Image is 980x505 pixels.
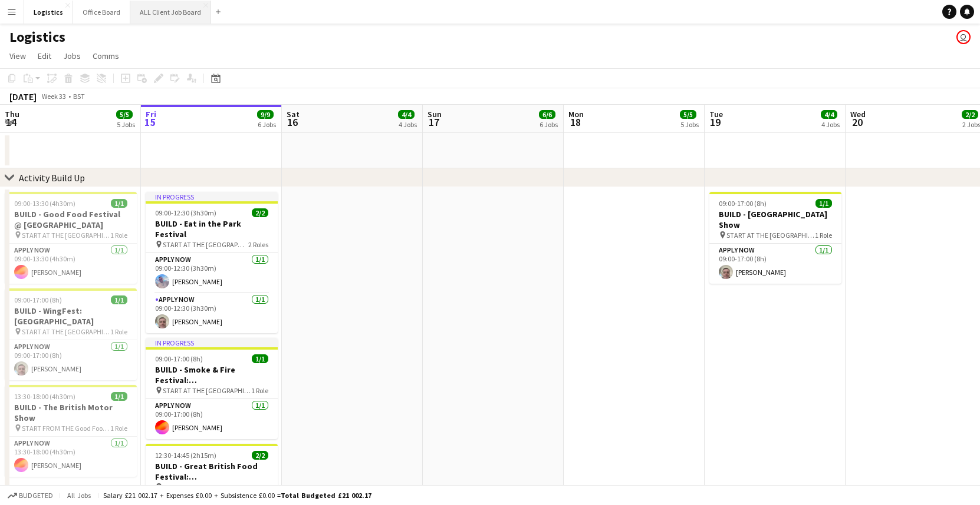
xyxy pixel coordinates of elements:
[6,489,55,502] button: Budgeted
[73,1,130,24] button: Office Board
[116,110,133,119] span: 5/5
[130,1,211,24] button: ALL Client Job Board
[285,115,300,129] span: 16
[111,392,127,401] span: 1/1
[427,109,442,119] span: Sun
[849,115,866,129] span: 20
[73,92,85,101] div: BST
[962,110,978,119] span: 2/2
[726,231,815,240] span: START AT THE [GEOGRAPHIC_DATA]
[155,451,216,460] span: 12:30-14:45 (2h15m)
[117,120,135,129] div: 5 Jobs
[110,327,127,336] span: 1 Role
[155,354,203,363] span: 09:00-17:00 (8h)
[568,109,584,119] span: Mon
[155,208,216,217] span: 09:00-12:30 (3h30m)
[146,253,278,293] app-card-role: APPLY NOW1/109:00-12:30 (3h30m)[PERSON_NAME]
[9,91,37,102] div: [DATE]
[956,30,971,44] app-user-avatar: Julie Renhard Gray
[3,115,19,129] span: 14
[111,199,127,208] span: 1/1
[680,110,696,119] span: 5/5
[14,295,62,304] span: 09:00-17:00 (8h)
[14,199,75,208] span: 09:00-13:30 (4h30m)
[708,115,723,129] span: 19
[426,115,442,129] span: 17
[5,48,31,64] a: View
[5,305,137,327] h3: BUILD - WingFest: [GEOGRAPHIC_DATA]
[287,109,300,119] span: Sat
[33,48,56,64] a: Edit
[252,354,268,363] span: 1/1
[39,92,68,101] span: Week 33
[719,199,767,208] span: 09:00-17:00 (8h)
[567,115,584,129] span: 18
[680,120,699,129] div: 5 Jobs
[146,364,278,386] h3: BUILD - Smoke & Fire Festival: [GEOGRAPHIC_DATA]
[146,293,278,333] app-card-role: APPLY NOW1/109:00-12:30 (3h30m)[PERSON_NAME]
[398,110,415,119] span: 4/4
[146,109,156,119] span: Fri
[88,48,124,64] a: Comms
[146,338,278,439] app-job-card: In progress09:00-17:00 (8h)1/1BUILD - Smoke & Fire Festival: [GEOGRAPHIC_DATA] START AT THE [GEOG...
[163,240,248,249] span: START AT THE [GEOGRAPHIC_DATA]
[709,244,841,284] app-card-role: APPLY NOW1/109:00-17:00 (8h)[PERSON_NAME]
[146,192,278,201] div: In progress
[5,340,137,380] app-card-role: APPLY NOW1/109:00-17:00 (8h)[PERSON_NAME]
[111,295,127,304] span: 1/1
[9,28,65,46] h1: Logistics
[63,51,81,61] span: Jobs
[5,385,137,477] app-job-card: 13:30-18:00 (4h30m)1/1BUILD - The British Motor Show START FROM THE Good Food Festival @ [GEOGRAP...
[103,491,371,500] div: Salary £21 002.17 + Expenses £0.00 + Subsistence £0.00 =
[146,338,278,347] div: In progress
[110,424,127,433] span: 1 Role
[93,51,119,61] span: Comms
[850,109,866,119] span: Wed
[709,192,841,284] app-job-card: 09:00-17:00 (8h)1/1BUILD - [GEOGRAPHIC_DATA] Show START AT THE [GEOGRAPHIC_DATA]1 RoleAPPLY NOW1/...
[146,192,278,333] app-job-card: In progress09:00-12:30 (3h30m)2/2BUILD - Eat in the Park Festival START AT THE [GEOGRAPHIC_DATA]2...
[281,491,371,500] span: Total Budgeted £21 002.17
[22,231,110,240] span: START AT THE [GEOGRAPHIC_DATA]
[58,48,85,64] a: Jobs
[5,192,137,284] app-job-card: 09:00-13:30 (4h30m)1/1BUILD - Good Food Festival @ [GEOGRAPHIC_DATA] START AT THE [GEOGRAPHIC_DAT...
[163,386,251,395] span: START AT THE [GEOGRAPHIC_DATA]
[399,120,417,129] div: 4 Jobs
[5,402,137,423] h3: BUILD - The British Motor Show
[110,231,127,240] span: 1 Role
[709,109,723,119] span: Tue
[22,327,110,336] span: START AT THE [GEOGRAPHIC_DATA]
[5,288,137,380] app-job-card: 09:00-17:00 (8h)1/1BUILD - WingFest: [GEOGRAPHIC_DATA] START AT THE [GEOGRAPHIC_DATA]1 RoleAPPLY ...
[252,208,268,217] span: 2/2
[22,424,110,433] span: START FROM THE Good Food Festival @ [GEOGRAPHIC_DATA]
[252,451,268,460] span: 2/2
[19,491,53,500] span: Budgeted
[258,120,276,129] div: 6 Jobs
[709,209,841,230] h3: BUILD - [GEOGRAPHIC_DATA] Show
[815,231,832,240] span: 1 Role
[248,240,268,249] span: 2 Roles
[821,120,840,129] div: 4 Jobs
[248,483,268,491] span: 2 Roles
[146,399,278,439] app-card-role: APPLY NOW1/109:00-17:00 (8h)[PERSON_NAME]
[5,109,19,119] span: Thu
[163,483,248,491] span: START FROM EAT IN THE PARK FESTIVAL
[24,1,73,24] button: Logistics
[146,218,278,240] h3: BUILD - Eat in the Park Festival
[540,120,558,129] div: 6 Jobs
[821,110,837,119] span: 4/4
[539,110,555,119] span: 6/6
[815,199,832,208] span: 1/1
[5,437,137,477] app-card-role: APPLY NOW1/113:30-18:00 (4h30m)[PERSON_NAME]
[14,392,75,401] span: 13:30-18:00 (4h30m)
[19,172,85,184] div: Activity Build Up
[251,386,268,395] span: 1 Role
[144,115,156,129] span: 15
[38,51,51,61] span: Edit
[9,51,26,61] span: View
